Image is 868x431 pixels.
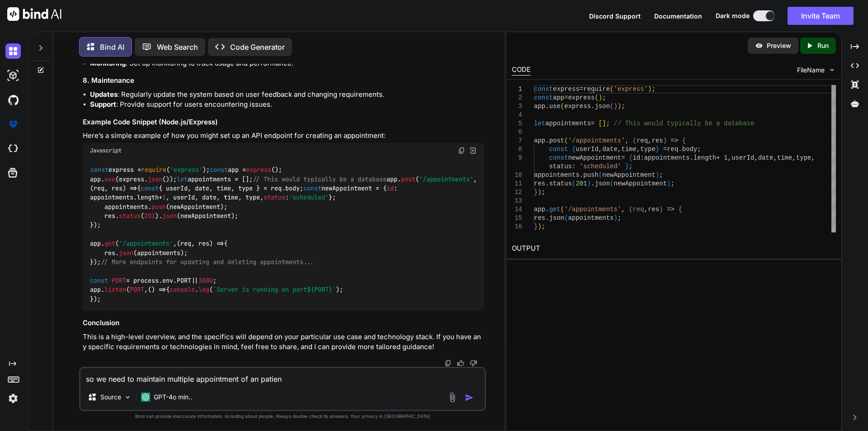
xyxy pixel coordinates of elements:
[5,92,21,108] img: githubDark
[693,154,716,161] span: length
[773,154,777,161] span: ,
[659,171,663,179] span: ;
[579,163,621,170] span: 'scheduled'
[788,7,854,25] button: Invite Team
[777,154,792,161] span: time
[545,180,549,187] span: .
[177,276,191,284] span: PORT
[90,59,126,67] strong: Monitoring
[137,194,159,202] span: length
[621,146,637,153] span: time
[512,85,522,94] div: 1
[534,223,538,230] span: }
[656,146,659,153] span: }
[387,184,394,192] span: id
[610,85,613,93] span: (
[141,393,150,402] img: GPT-4o mini
[568,137,625,144] span: '/appointments'
[512,205,522,214] div: 14
[583,85,610,93] span: require
[697,146,701,153] span: ;
[512,137,522,145] div: 7
[512,128,522,137] div: 6
[83,76,484,86] h3: 8. Maintenance
[731,154,754,161] span: userId
[599,146,602,153] span: ,
[90,90,118,99] strong: Updates
[651,137,663,144] span: res
[230,42,285,52] p: Code Generator
[549,206,560,213] span: get
[594,94,598,101] span: (
[130,286,144,294] span: PORT
[538,223,541,230] span: )
[549,154,568,161] span: const
[79,413,486,420] p: Bind can provide inaccurate information, including about people. Always double-check its answers....
[613,85,648,93] span: 'express'
[90,166,108,174] span: const
[632,154,640,161] span: id
[141,166,166,174] span: require
[579,171,583,179] span: .
[151,203,166,211] span: push
[560,206,564,213] span: (
[667,206,675,213] span: =>
[545,120,591,127] span: appointments
[512,197,522,205] div: 13
[534,137,545,144] span: app
[613,214,617,222] span: )
[758,154,773,161] span: date
[549,214,564,222] span: json
[602,171,656,179] span: newAppointment
[629,206,632,213] span: (
[599,94,602,101] span: )
[104,240,115,248] span: get
[589,11,641,21] button: Discord Support
[594,180,610,187] span: json
[589,12,641,20] span: Discord Support
[670,180,674,187] span: ;
[796,154,811,161] span: type
[512,65,531,76] div: CODE
[83,131,484,141] p: Here’s a simple example of how you might set up an API endpoint for creating an appointment:
[534,103,545,110] span: app
[447,392,458,403] img: attachment
[654,12,702,20] span: Documentation
[678,206,682,213] span: {
[792,154,796,161] span: ,
[564,214,568,222] span: (
[444,360,452,367] img: copy
[83,332,484,352] p: This is a high-level overview, and the specifics will depend on your particular use case and tech...
[534,180,545,187] span: res
[154,393,192,402] p: GPT-4o min..
[469,147,477,155] img: Open in Browser
[119,212,141,220] span: status
[654,11,702,21] button: Documentation
[162,276,173,284] span: env
[640,146,656,153] span: type
[621,206,625,213] span: ,
[618,214,621,222] span: ;
[564,206,621,213] span: '/appointments'
[632,206,644,213] span: req
[141,184,159,192] span: const
[632,137,636,144] span: (
[724,154,727,161] span: 1
[90,99,484,110] li: : Provide support for users encountering issues.
[568,154,621,161] span: newAppointment
[667,180,670,187] span: )
[755,42,763,50] img: preview
[572,146,576,153] span: {
[811,154,815,161] span: ,
[656,171,659,179] span: )
[538,189,541,196] span: )
[101,258,314,266] span: // More endpoints for updating and deleting appointments...
[90,184,137,192] span: ( ) =>
[506,238,841,259] h2: OUTPUT
[602,94,606,101] span: ;
[512,180,522,188] div: 11
[104,286,126,294] span: listen
[591,180,594,187] span: .
[716,154,720,161] span: +
[797,66,825,75] span: FileName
